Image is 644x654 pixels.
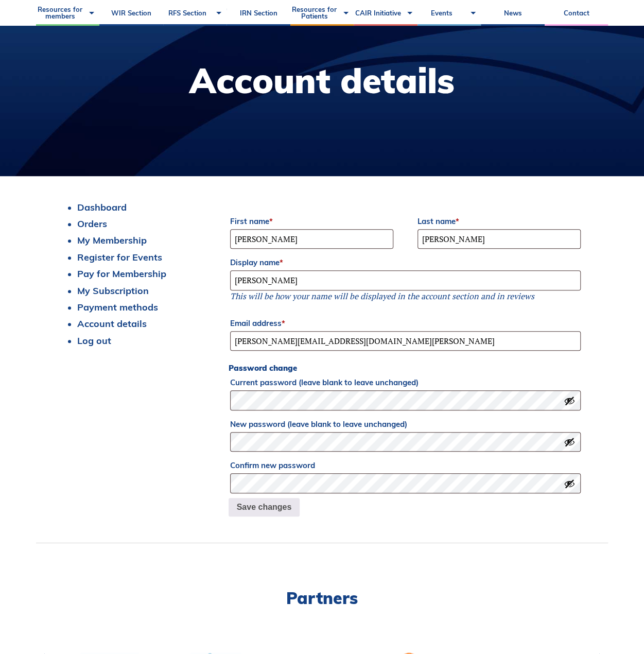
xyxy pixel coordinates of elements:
legend: Password change [229,363,297,373]
a: Log out [77,335,111,347]
a: My Subscription [77,285,149,297]
a: Orders [77,218,107,230]
a: Payment methods [77,301,158,313]
a: Dashboard [77,201,127,213]
label: New password (leave blank to leave unchanged) [230,417,581,432]
button: Show password [564,478,575,489]
label: Confirm new password [230,458,581,473]
h1: Account details [189,63,455,98]
a: Account details [77,318,147,330]
h2: Partners [36,590,608,606]
em: This will be how your name will be displayed in the account section and in reviews [230,290,534,302]
a: Pay for Membership [77,268,166,280]
a: Register for Events [77,251,162,263]
label: Last name [417,214,581,229]
a: My Membership [77,234,147,246]
label: First name [230,214,393,229]
label: Display name [230,255,581,270]
button: Show password [564,436,575,448]
button: Save changes [229,498,300,517]
button: Show password [564,395,575,406]
label: Email address [230,316,581,331]
label: Current password (leave blank to leave unchanged) [230,375,581,390]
